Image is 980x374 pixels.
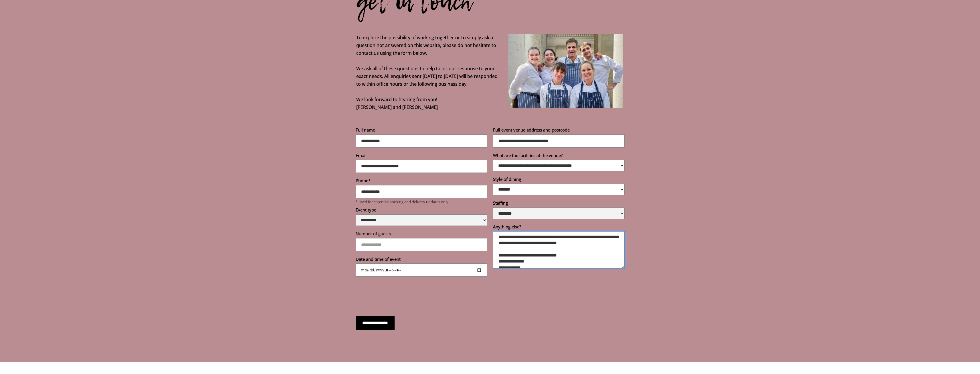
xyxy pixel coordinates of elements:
[356,152,487,160] label: Email
[356,199,487,204] p: * Used for essential booking and delivery updates only
[493,200,625,207] label: Staffing
[508,34,623,108] img: Anna Caldicott and Fiona Cochrane
[356,127,625,330] form: Reservations form
[356,256,487,264] label: Date and time of event
[356,231,487,238] label: Number of guests
[493,224,625,231] label: Anything else?
[356,127,487,134] label: Full name
[493,127,625,134] label: Full event venue address and postcode
[356,285,443,308] iframe: reCAPTCHA
[356,207,487,214] label: Event type
[493,176,625,184] label: Style of dining
[356,178,487,185] label: Phone*
[493,152,625,160] label: What are the facilities at the venue?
